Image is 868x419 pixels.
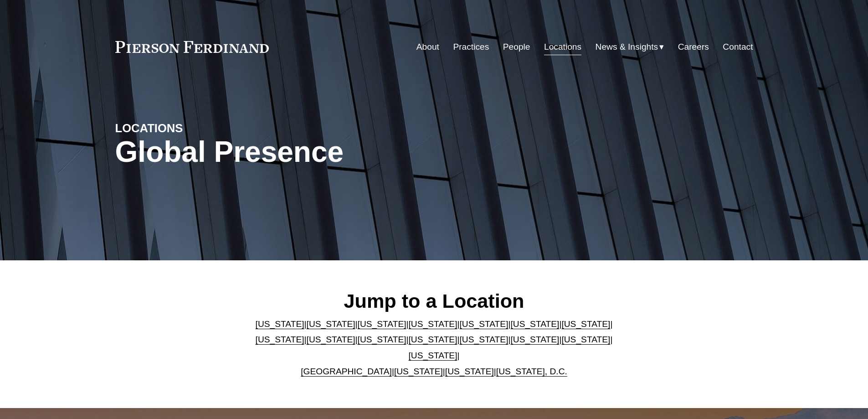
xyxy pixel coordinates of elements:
a: folder dropdown [596,38,664,56]
a: [US_STATE] [409,335,457,344]
a: People [503,38,530,56]
a: Careers [678,38,709,56]
a: [US_STATE] [409,319,457,329]
h2: Jump to a Location [248,289,620,313]
a: [US_STATE] [445,367,494,376]
a: [US_STATE], D.C. [496,367,567,376]
a: [US_STATE] [459,335,508,344]
span: News & Insights [596,39,658,55]
p: | | | | | | | | | | | | | | | | | | [248,316,620,379]
a: [US_STATE] [459,319,508,329]
h1: Global Presence [115,135,540,169]
a: [US_STATE] [510,335,559,344]
a: [US_STATE] [561,319,610,329]
a: [GEOGRAPHIC_DATA] [301,367,392,376]
a: Contact [723,38,753,56]
a: Practices [453,38,489,56]
a: [US_STATE] [358,335,406,344]
h4: LOCATIONS [115,121,275,135]
a: Locations [544,38,581,56]
a: [US_STATE] [307,319,355,329]
a: [US_STATE] [409,351,457,360]
a: [US_STATE] [561,335,610,344]
a: [US_STATE] [358,319,406,329]
a: [US_STATE] [256,319,304,329]
a: [US_STATE] [394,367,443,376]
a: [US_STATE] [307,335,355,344]
a: About [416,38,439,56]
a: [US_STATE] [510,319,559,329]
a: [US_STATE] [256,335,304,344]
